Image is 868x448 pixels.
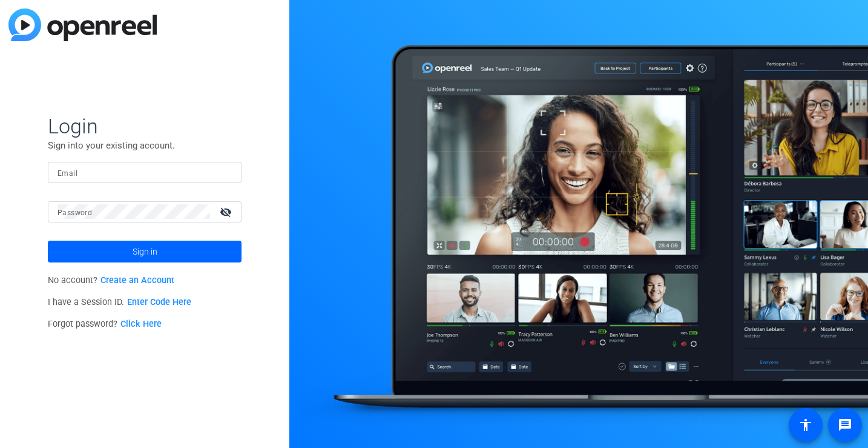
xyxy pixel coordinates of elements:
mat-label: Email [58,169,77,178]
mat-label: Password [58,209,92,217]
span: Login [48,113,242,139]
span: Sign in [133,236,157,267]
span: No account? [48,275,174,286]
mat-icon: message [838,418,852,432]
input: Enter Email Address [58,165,232,179]
a: Create an Account [100,275,174,286]
a: Click Here [120,319,162,329]
p: Sign into your existing account. [48,139,242,152]
span: Forgot password? [48,319,162,329]
span: I have a Session ID. [48,297,191,307]
button: Sign in [48,241,242,262]
mat-icon: visibility_off [212,203,242,221]
img: blue-gradient.svg [8,8,157,41]
a: Enter Code Here [127,297,191,307]
mat-icon: accessibility [798,418,813,432]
